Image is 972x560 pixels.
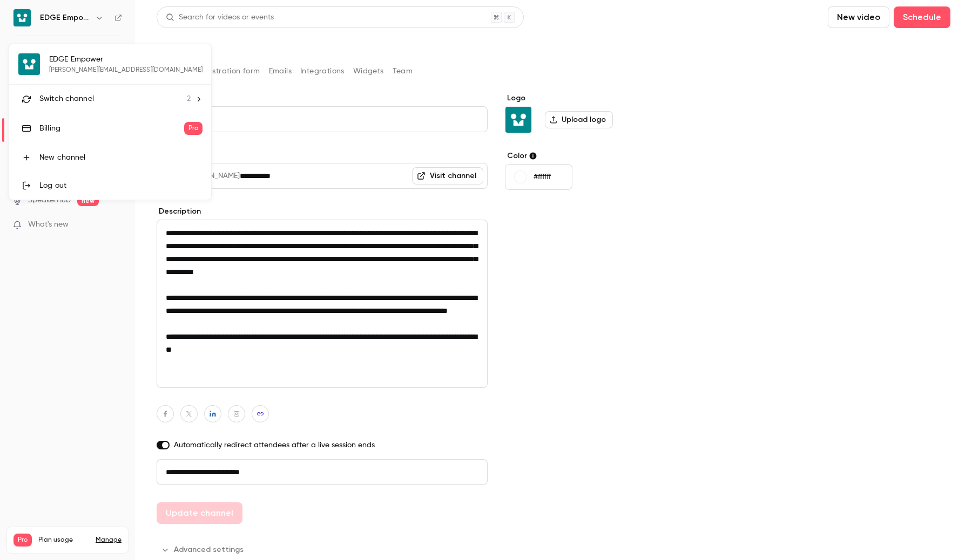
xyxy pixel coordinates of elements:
span: 2 [187,93,191,105]
span: Switch channel [39,93,94,105]
div: Billing [39,123,184,134]
div: Log out [39,180,202,191]
div: New channel [39,152,202,163]
span: Pro [184,122,202,135]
